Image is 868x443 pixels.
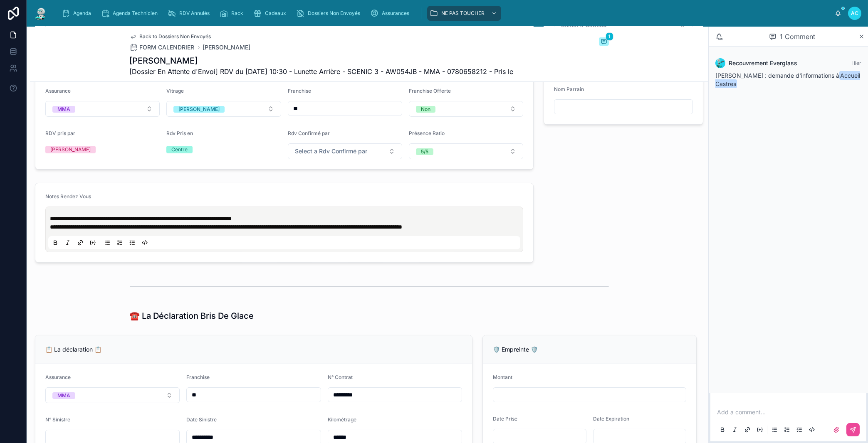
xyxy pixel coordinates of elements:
[493,346,538,353] span: 🛡️ Empreinte 🛡️
[851,10,858,17] span: AC
[409,88,451,94] span: Franchise Offerte
[45,193,91,199] span: Notes Rendez Vous
[165,6,215,21] a: RDV Annulés
[59,6,97,21] a: Agenda
[45,374,71,380] span: Assurance
[328,416,356,423] span: Kilométrage
[166,88,184,94] span: Vitrage
[295,147,367,155] span: Select a Rdv Confirmé par
[57,106,70,113] div: MMA
[130,33,211,40] a: Back to Dossiers Non Envoyés
[493,416,517,422] span: Date Prise
[178,106,220,113] div: [PERSON_NAME]
[265,10,286,17] span: Cadeaux
[593,416,629,422] span: Date Expiration
[166,130,193,136] span: Rdv Pris en
[50,146,91,153] div: [PERSON_NAME]
[441,10,485,17] span: NE PAS TOUCHER
[45,88,71,94] span: Assurance
[493,374,512,380] span: Montant
[715,72,860,87] span: [PERSON_NAME] : demande d'informations à
[99,6,163,21] a: Agenda Technicien
[45,130,75,136] span: RDV pris par
[421,106,430,113] div: Non
[715,71,860,88] span: Accueil Castres
[606,32,613,41] span: 1
[186,374,210,380] span: Franchise
[729,59,797,67] span: Recouvrement Everglass
[140,33,211,40] span: Back to Dossiers Non Envoyés
[45,416,70,423] span: N° Sinistre
[251,6,292,21] a: Cadeaux
[186,416,217,423] span: Date Sinistre
[130,66,514,76] span: [Dossier En Attente d'Envoi] RDV du [DATE] 10:30 - Lunette Arrière - SCENIC 3 - AW054JB - MMA - 0...
[55,4,835,22] div: scrollable content
[166,101,281,117] button: Select Button
[217,6,249,21] a: Rack
[599,37,609,47] button: 1
[231,10,243,17] span: Rack
[308,10,360,17] span: Dossiers Non Envoyés
[171,146,188,153] div: Centre
[427,6,501,21] a: NE PAS TOUCHER
[554,86,584,92] span: Nom Parrain
[294,6,366,21] a: Dossiers Non Envoyés
[179,10,210,17] span: RDV Annulés
[288,130,330,136] span: Rdv Confirmé par
[409,101,523,117] button: Select Button
[409,130,445,136] span: Présence Ratio
[203,43,251,52] a: [PERSON_NAME]
[288,143,402,159] button: Select Button
[851,60,861,66] span: Hier
[73,10,91,17] span: Agenda
[368,6,415,21] a: Assurances
[328,374,353,380] span: N° Contrat
[130,310,254,322] h1: ☎️ La Déclaration Bris De Glace
[113,10,158,17] span: Agenda Technicien
[45,101,160,117] button: Select Button
[33,7,48,20] img: App logo
[45,387,180,403] button: Select Button
[140,43,195,52] span: FORM CALENDRIER
[780,32,815,42] span: 1 Comment
[382,10,409,17] span: Assurances
[130,55,514,66] h1: [PERSON_NAME]
[288,88,311,94] span: Franchise
[57,392,70,399] div: MMA
[421,148,428,155] div: 5/5
[409,143,523,159] button: Select Button
[45,346,101,353] span: 📋 La déclaration 📋
[130,43,195,52] a: FORM CALENDRIER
